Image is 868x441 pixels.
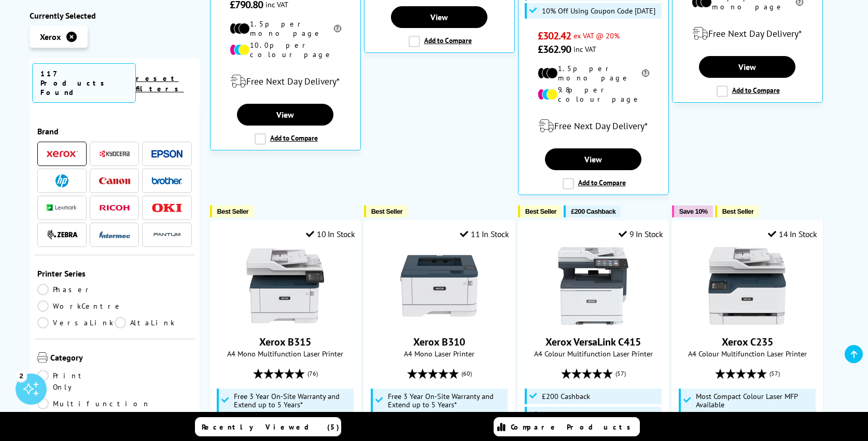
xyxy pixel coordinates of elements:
img: Canon [99,177,130,184]
span: Compare Products [511,422,636,432]
img: Epson [151,150,183,158]
li: 1.5p per mono page [230,19,341,38]
a: Xerox B310 [413,335,465,349]
span: Best Seller [722,208,754,215]
span: (57) [769,364,780,383]
img: HP [55,174,68,187]
a: Zebra [47,228,78,241]
a: Xerox B315 [246,316,324,327]
div: modal_delivery [524,112,663,141]
span: 10% Off Using Coupon Code [DATE] [542,7,655,15]
button: Save 10% [672,205,713,217]
a: Lexmark [47,201,78,214]
div: modal_delivery [216,67,355,96]
button: Best Seller [715,205,759,217]
img: Lexmark [47,205,78,211]
div: modal_delivery [678,19,817,48]
span: (57) [615,364,626,383]
label: Add to Compare [563,178,626,189]
a: Brother [151,174,183,187]
a: Xerox B310 [400,316,478,327]
button: £200 Cashback [564,205,621,217]
div: 10 In Stock [306,229,355,239]
span: £362.90 [538,43,571,56]
span: Xerox [40,32,61,42]
span: (76) [307,364,318,383]
span: £200 Cashback [542,392,590,401]
a: Kyocera [99,147,130,160]
span: A4 Colour Multifunction Laser Printer [524,349,663,359]
span: Best Seller [525,208,557,215]
img: Xerox [47,150,78,158]
button: Best Seller [210,205,254,217]
a: Xerox C235 [708,316,786,327]
a: Epson [151,147,183,160]
img: Xerox VersaLink C415 [554,247,632,325]
span: Best Seller [217,208,249,215]
a: HP [47,174,78,187]
img: Category [37,352,48,363]
a: Xerox VersaLink C415 [545,335,641,349]
span: £200 Cashback [571,208,615,215]
a: Canon [99,174,130,187]
label: Add to Compare [255,133,318,145]
a: Xerox [47,147,78,160]
a: AltaLink [115,317,192,328]
span: Most Compact Colour Laser MFP Available [696,392,813,409]
a: Print Only [37,370,115,393]
div: 2 [16,370,27,381]
a: Xerox B315 [259,335,311,349]
span: ex VAT @ 20% [573,31,620,40]
a: View [237,104,333,126]
img: OKI [151,203,183,212]
a: Xerox C235 [722,335,773,349]
img: Intermec [99,231,130,239]
img: Xerox C235 [708,247,786,325]
span: inc VAT [573,44,596,54]
a: Ricoh [99,201,130,214]
img: Kyocera [99,150,130,158]
a: Multifunction [37,398,150,409]
img: Ricoh [99,205,130,211]
a: View [391,6,487,28]
span: £302.42 [538,29,571,43]
li: 9.8p per colour page [538,85,649,104]
span: Free 3 Year On-Site Warranty and Extend up to 5 Years* [388,392,505,409]
a: Intermec [99,228,130,241]
a: Phaser [37,284,115,295]
button: Best Seller [518,205,562,217]
a: VersaLink [37,317,115,328]
img: Xerox B315 [246,247,324,325]
span: A4 Mono Multifunction Laser Printer [216,349,355,359]
img: Xerox B310 [400,247,478,325]
span: A4 Colour Multifunction Laser Printer [678,349,817,359]
a: Compare Products [494,417,640,436]
li: 1.5p per mono page [538,64,649,82]
a: reset filters [136,74,184,93]
span: A4 Mono Laser Printer [370,349,509,359]
div: 14 In Stock [768,229,817,239]
img: Zebra [47,230,78,240]
img: Pantum [151,229,183,241]
span: Best Seller [371,208,403,215]
span: Save 10% [679,208,708,215]
div: 9 In Stock [619,229,663,239]
button: Best Seller [364,205,408,217]
span: Brand [37,126,192,136]
span: (60) [461,364,472,383]
div: Currently Selected [30,10,200,21]
span: Category [50,352,192,365]
label: Add to Compare [409,36,472,47]
li: 10.0p per colour page [230,40,341,59]
a: WorkCentre [37,300,123,312]
a: View [699,56,795,78]
a: View [545,148,641,170]
a: Recently Viewed (5) [195,417,341,436]
span: Free 3 Year On-Site Warranty and Extend up to 5 Years* [234,392,351,409]
img: Brother [151,177,183,184]
span: Printer Series [37,268,192,279]
label: Add to Compare [717,86,780,97]
span: Recently Viewed (5) [202,422,340,432]
span: Up to 5 Years On-Site Warranty* [542,410,644,419]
